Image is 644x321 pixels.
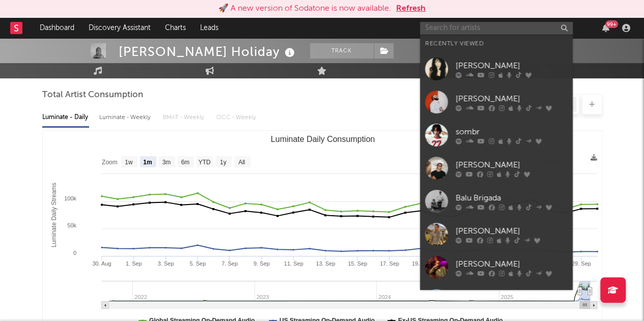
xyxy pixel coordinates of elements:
[218,3,391,15] div: 🚀 A new version of Sodatone is now available.
[162,159,171,166] text: 3m
[571,260,591,267] text: 29. Sep
[42,69,79,81] span: Music
[602,24,609,32] button: 99+
[420,119,573,152] a: sombr
[81,18,158,38] a: Discovery Assistant
[456,60,568,72] div: [PERSON_NAME]
[420,251,573,284] a: [PERSON_NAME]
[420,218,573,251] a: [PERSON_NAME]
[420,85,573,119] a: [PERSON_NAME]
[253,260,269,267] text: 9. Sep
[42,89,143,101] span: Total Artist Consumption
[42,109,89,126] div: Luminate - Daily
[425,38,568,50] div: Recently Viewed
[67,222,76,228] text: 50k
[420,52,573,85] a: [PERSON_NAME]
[221,260,238,267] text: 7. Sep
[456,192,568,204] div: Balu Brigada
[270,135,375,143] text: Luminate Daily Consumption
[316,260,335,267] text: 13. Sep
[456,126,568,138] div: sombr
[181,159,189,166] text: 6m
[73,250,76,256] text: 0
[102,159,118,166] text: Zoom
[396,3,426,15] button: Refresh
[420,185,573,218] a: Balu Brigada
[238,159,245,166] text: All
[605,20,618,28] div: 99 +
[143,159,152,166] text: 1m
[420,284,573,317] a: Radio Free [PERSON_NAME]
[33,18,81,38] a: Dashboard
[348,260,367,267] text: 15. Sep
[64,195,76,201] text: 100k
[157,260,174,267] text: 3. Sep
[99,109,153,126] div: Luminate - Weekly
[92,260,111,267] text: 30. Aug
[158,18,193,38] a: Charts
[193,18,226,38] a: Leads
[456,225,568,237] div: [PERSON_NAME]
[420,152,573,185] a: [PERSON_NAME]
[310,43,374,59] button: Track
[380,260,399,267] text: 17. Sep
[456,93,568,105] div: [PERSON_NAME]
[284,260,303,267] text: 11. Sep
[456,159,568,171] div: [PERSON_NAME]
[189,260,206,267] text: 5. Sep
[50,183,57,247] text: Luminate Daily Streams
[125,159,133,166] text: 1w
[411,260,431,267] text: 19. Sep
[119,43,297,60] div: [PERSON_NAME] Holiday
[456,258,568,270] div: [PERSON_NAME]
[125,260,142,267] text: 1. Sep
[420,22,573,35] input: Search for artists
[198,159,210,166] text: YTD
[219,159,226,166] text: 1y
